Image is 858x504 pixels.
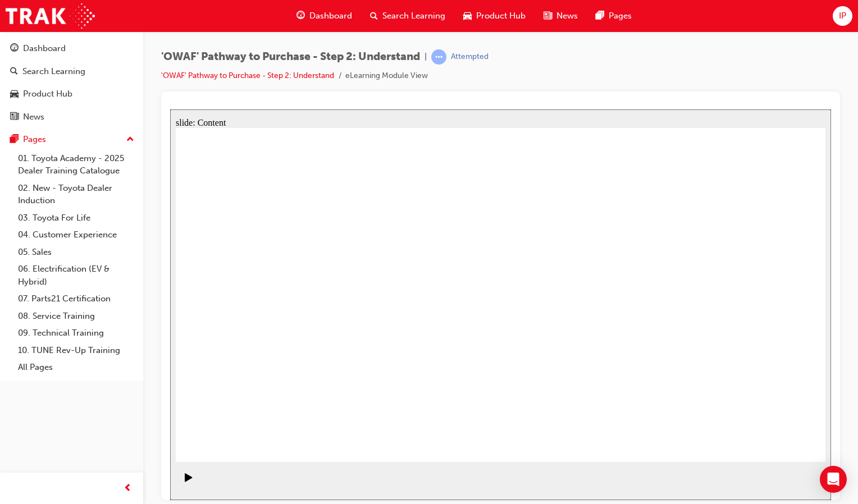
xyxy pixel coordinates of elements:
[609,10,632,22] span: Pages
[6,354,25,391] div: playback controls
[6,3,95,29] img: Trak
[161,71,334,80] a: 'OWAF' Pathway to Purchase - Step 2: Understand
[23,42,66,55] div: Dashboard
[345,70,428,83] li: eLearning Module View
[309,10,352,22] span: Dashboard
[126,132,134,147] span: up-icon
[13,290,139,308] a: 07. Parts21 Certification
[10,112,19,122] span: news-icon
[4,38,139,59] a: Dashboard
[382,10,445,22] span: Search Learning
[161,51,420,63] span: 'OWAF' Pathway to Purchase - Step 2: Understand
[4,107,139,127] a: News
[23,133,46,146] div: Pages
[370,9,378,23] span: search-icon
[587,4,641,28] a: pages-iconPages
[454,4,535,28] a: car-iconProduct Hub
[13,359,139,376] a: All Pages
[4,61,139,82] a: Search Learning
[4,129,139,150] button: Pages
[13,226,139,244] a: 04. Customer Experience
[476,10,526,22] span: Product Hub
[124,482,132,496] span: prev-icon
[23,88,72,100] div: Product Hub
[287,4,361,28] a: guage-iconDashboard
[13,150,139,180] a: 01. Toyota Academy - 2025 Dealer Training Catalogue
[6,363,25,382] button: Play (Ctrl+Alt+P)
[13,244,139,261] a: 05. Sales
[13,260,139,290] a: 06. Electrification (EV & Hybrid)
[361,4,454,28] a: search-iconSearch Learning
[10,135,19,145] span: pages-icon
[596,9,604,23] span: pages-icon
[13,180,139,209] a: 02. New - Toyota Dealer Induction
[463,9,472,23] span: car-icon
[296,9,305,23] span: guage-icon
[833,6,852,26] button: IP
[13,324,139,342] a: 09. Technical Training
[839,10,846,22] span: IP
[22,65,85,78] div: Search Learning
[10,89,19,99] span: car-icon
[4,36,139,129] button: DashboardSearch LearningProduct HubNews
[13,342,139,359] a: 10. TUNE Rev-Up Training
[544,9,552,23] span: news-icon
[13,308,139,325] a: 08. Service Training
[451,52,489,62] div: Attempted
[820,466,847,493] div: Open Intercom Messenger
[10,67,18,77] span: search-icon
[23,111,44,123] div: News
[431,49,446,65] span: learningRecordVerb_ATTEMPT-icon
[425,51,427,63] span: |
[535,4,587,28] a: news-iconNews
[10,44,19,54] span: guage-icon
[13,209,139,227] a: 03. Toyota For Life
[556,10,578,22] span: News
[4,84,139,104] a: Product Hub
